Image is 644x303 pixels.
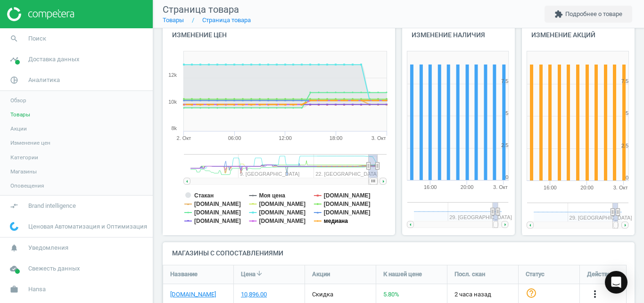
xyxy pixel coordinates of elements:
[10,139,50,147] span: Изменение цен
[241,270,256,278] span: Цена
[5,197,23,215] i: compare_arrows
[5,71,23,89] i: pie_chart_outlined
[526,270,545,278] span: Статус
[259,192,285,199] tspan: Моя цена
[10,222,18,231] img: wGWNvw8QSZomAAAAABJRU5ErkJggg==
[194,218,241,224] tspan: [DOMAIN_NAME]
[324,192,371,199] tspan: [DOMAIN_NAME]
[402,24,515,46] h4: Изменение наличия
[7,7,74,21] img: ajHJNr6hYgQAAAAASUVORK5CYII=
[10,154,38,161] span: Категории
[626,110,628,116] text: 5
[372,135,386,141] tspan: 3. Окт
[171,125,177,131] text: 8k
[10,111,30,118] span: Товары
[259,209,305,216] tspan: [DOMAIN_NAME]
[505,110,508,116] text: 5
[194,201,241,207] tspan: [DOMAIN_NAME]
[168,99,177,105] text: 10k
[454,290,511,299] span: 2 часа назад
[241,290,267,299] div: 10,896.00
[526,287,537,299] i: help_outline
[5,30,23,48] i: search
[587,270,614,278] span: Действия
[163,242,635,264] h4: Магазины с сопоставлениями
[28,285,46,294] span: Hansa
[522,24,635,46] h4: Изменение акций
[589,288,601,300] i: more_vert
[324,218,348,224] tspan: медиана
[589,288,601,301] button: more_vert
[5,50,23,68] i: timeline
[454,270,485,278] span: Посл. скан
[168,72,177,78] text: 12k
[424,185,437,190] text: 16:00
[194,209,241,216] tspan: [DOMAIN_NAME]
[170,270,198,278] span: Название
[621,78,628,84] text: 7.5
[5,239,23,257] i: notifications
[228,135,241,141] text: 06:00
[505,175,508,180] text: 0
[544,185,557,190] text: 16:00
[28,264,80,273] span: Свежесть данных
[461,185,474,190] text: 20:00
[194,192,214,199] tspan: Стакан
[163,4,239,15] span: Страница товара
[569,215,632,221] tspan: 29. [GEOGRAPHIC_DATA]
[28,34,46,43] span: Поиск
[28,222,147,231] span: Ценовая Автоматизация и Оптимизация
[163,24,395,46] h4: Изменение цен
[312,291,333,298] span: скидка
[279,135,292,141] text: 12:00
[10,182,44,189] span: Оповещения
[259,218,305,224] tspan: [DOMAIN_NAME]
[28,244,68,252] span: Уведомления
[605,271,627,294] div: Open Intercom Messenger
[324,201,371,207] tspan: [DOMAIN_NAME]
[28,55,79,64] span: Доставка данных
[312,270,330,278] span: Акции
[554,10,563,18] i: extension
[545,6,632,23] button: extensionПодробнее о товаре
[259,201,305,207] tspan: [DOMAIN_NAME]
[28,76,60,84] span: Аналитика
[383,270,422,278] span: К нашей цене
[383,291,399,298] span: 5.80 %
[10,168,37,175] span: Магазины
[330,135,343,141] text: 18:00
[613,185,627,190] tspan: 3. Окт
[501,143,508,148] text: 2.5
[493,185,508,190] tspan: 3. Окт
[170,290,216,299] a: [DOMAIN_NAME]
[501,78,508,84] text: 7.5
[5,260,23,278] i: cloud_done
[177,135,191,141] tspan: 2. Окт
[621,143,628,148] text: 2.5
[202,16,251,24] a: Страница товара
[580,185,594,190] text: 20:00
[324,209,371,216] tspan: [DOMAIN_NAME]
[626,175,628,180] text: 0
[5,280,23,298] i: work
[256,270,263,277] i: arrow_downward
[10,97,26,104] span: Обзор
[163,16,184,24] a: Товары
[449,215,512,221] tspan: 29. [GEOGRAPHIC_DATA]
[10,125,27,132] span: Акции
[28,202,76,210] span: Brand intelligence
